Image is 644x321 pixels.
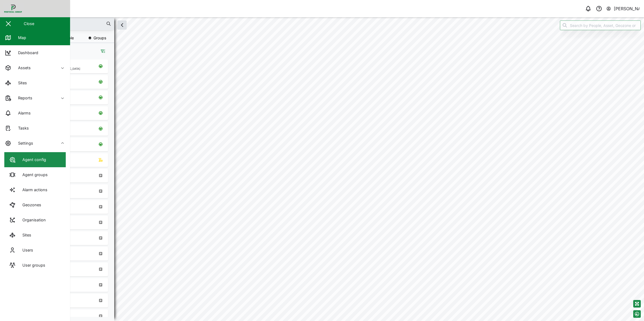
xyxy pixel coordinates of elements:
div: Assets [14,65,31,71]
div: Tasks [14,125,29,131]
div: Sites [18,232,31,238]
a: Agent groups [4,167,66,182]
a: Organisation [4,212,66,228]
a: Sites [4,228,66,243]
input: Search by People, Asset, Geozone or Place [560,20,641,30]
div: Users [18,247,33,253]
div: [PERSON_NAME] [614,5,640,12]
div: Close [24,21,34,27]
div: Settings [14,140,33,146]
div: User groups [18,262,45,268]
div: Geozones [18,202,41,208]
div: Dashboard [14,50,38,56]
div: Alarms [14,110,31,116]
div: Agent config [18,157,46,163]
div: Alarm actions [18,187,47,193]
a: User groups [4,258,66,273]
a: Geozones [4,197,66,212]
div: Sites [14,80,27,86]
a: Users [4,243,66,258]
div: Map [14,35,26,41]
a: Agent config [4,152,66,167]
div: Organisation [18,217,46,223]
div: Reports [14,95,32,101]
img: Main Logo [3,3,73,15]
button: [PERSON_NAME] [606,5,640,12]
span: Groups [94,36,106,40]
a: Alarm actions [4,182,66,197]
div: Agent groups [18,172,48,178]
